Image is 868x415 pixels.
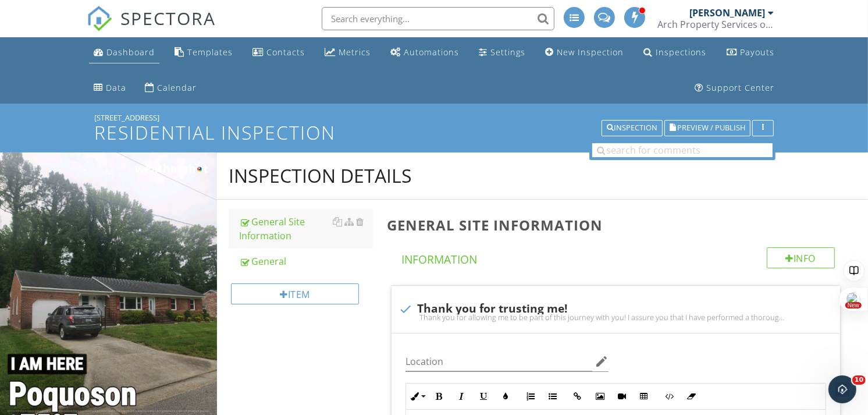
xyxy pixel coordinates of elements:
input: search for comments [592,143,773,157]
input: Search everything... [322,7,554,30]
div: Dashboard [106,47,155,58]
span: Preview / Publish [677,125,745,132]
h1: Residential Inspection [94,122,774,143]
h3: General Site Information [387,217,849,233]
a: Inspections [639,42,712,63]
button: Inline Style [406,385,428,407]
div: Inspection [607,124,657,132]
div: Thank you for allowing me to be part of this journey with you! I assure you that I have performed... [399,313,833,322]
div: Metrics [339,47,371,58]
input: Location [405,352,593,371]
div: Calendar [157,82,197,93]
button: Inspection [602,120,663,136]
button: Insert Image (Ctrl+P) [589,385,611,407]
a: Preview / Publish [664,122,750,132]
span: 10 [852,375,866,385]
div: General Site Information [239,215,373,243]
div: Data [106,82,126,93]
a: Automations (Advanced) [386,42,464,63]
button: Unordered List [542,385,564,407]
button: Insert Video [611,385,633,407]
div: Item [231,283,359,304]
a: Support Center [690,77,779,99]
div: Templates [187,47,233,58]
span: SPECTORA [120,6,216,30]
div: Info [767,247,835,268]
img: The Best Home Inspection Software - Spectora [87,6,112,31]
div: Payouts [740,47,774,58]
a: SPECTORA [87,16,216,40]
div: Inspection Details [229,164,412,187]
a: Calendar [140,77,201,99]
div: Support Center [706,82,774,93]
div: General [239,254,373,268]
a: Templates [170,42,237,63]
iframe: Intercom live chat [828,375,856,403]
button: Bold (Ctrl+B) [428,385,450,407]
a: Contacts [248,42,310,63]
a: Data [89,77,131,99]
a: Metrics [320,42,375,63]
a: New Inspection [541,42,629,63]
button: Colors [495,385,517,407]
button: Ordered List [520,385,542,407]
div: [STREET_ADDRESS] [94,113,774,122]
a: Dashboard [89,42,159,63]
i: edit [595,354,609,368]
div: Contacts [266,47,305,58]
button: Preview / Publish [664,120,750,136]
a: Inspection [602,122,663,132]
div: Inspections [656,47,707,58]
button: Clear Formatting [680,385,702,407]
button: Code View [658,385,680,407]
button: Italic (Ctrl+I) [450,385,472,407]
div: [PERSON_NAME] [689,7,765,19]
div: Arch Property Services of Virginia, LLC [657,19,774,30]
button: Insert Link (Ctrl+K) [567,385,589,407]
div: New Inspection [557,47,624,58]
div: Automations [404,47,459,58]
button: Insert Table [633,385,655,407]
h4: Information [401,247,835,267]
button: Underline (Ctrl+U) [472,385,495,407]
div: Settings [491,47,526,58]
a: Settings [475,42,531,63]
a: Payouts [722,42,779,63]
